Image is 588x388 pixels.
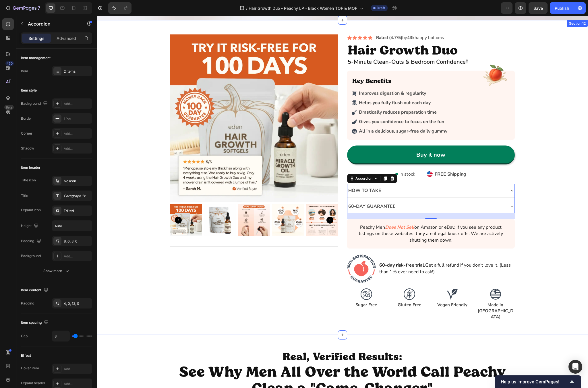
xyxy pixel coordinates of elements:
[21,131,32,136] div: Corner
[283,246,328,252] strong: 60-day risk-free trial.
[568,360,582,374] div: Open Intercom Messenger
[21,165,40,170] div: Item header
[4,105,14,110] div: Beta
[251,42,417,50] p: 5-Minute Clean-Outs & Bedroom Confidence†
[64,254,91,259] div: Add...
[52,331,69,341] input: Auto
[393,272,405,284] img: 436460df-c1d9-4831-b929-f10027cf3fbd
[255,103,260,108] img: 939a6a22-7e7b-4713-b098-468ac92e22a7
[262,102,351,109] p: Gives you confidence to focus on the fun
[21,366,39,371] div: Hover item
[288,208,318,214] strong: Does Not Sell
[252,187,299,194] p: 60-Day Guarantee
[21,381,45,386] div: Expand header
[64,366,91,372] div: Add...
[43,268,70,274] div: Show more
[262,112,351,119] p: All in a delicious, sugar-free daily gummy
[21,116,32,121] div: Border
[381,286,417,304] strong: Made in [GEOGRAPHIC_DATA]
[57,35,76,41] p: Advanced
[255,75,260,80] img: 605978c0-b670-4e52-8ae1-4950c86bcc57
[250,238,279,267] img: 6885d489-da89-4aaf-bbf3-195a2ebcc59c
[255,84,260,90] img: e3276ad2-1601-489c-893a-237b0e28b1c2
[330,155,336,161] img: e51f9798-0a08-4848-905b-c270075dab37
[73,333,418,346] h2: Real, Verified Results:
[230,201,237,207] button: Carousel Next Arrow
[28,20,77,27] p: Accordion
[38,5,40,11] p: 7
[64,381,91,387] div: Add...
[64,179,91,184] div: No icon
[21,55,51,61] div: Item management
[21,146,34,151] div: Shadow
[279,19,305,24] strong: Rated (4.7/5)
[533,6,543,11] span: Save
[501,378,575,385] button: Show survey - Help us improve GemPages!
[21,69,28,74] div: Item
[2,2,43,14] button: 7
[262,74,351,81] p: Improves digestion & regularity
[64,146,91,151] div: Add...
[264,272,275,284] img: c050d338-997f-4d83-8136-03a5975a2a8f
[338,155,370,162] p: FREE Shipping
[21,100,49,108] div: Background
[64,239,91,244] div: 8, 0, 8, 0
[262,83,351,90] p: Helps you fully flush out each day
[64,208,91,214] div: Edited
[341,286,371,292] strong: Vegan Friendly
[250,25,418,42] h2: Hair Growth Duo
[64,131,91,136] div: Add...
[21,286,49,294] div: Item content
[350,272,361,284] img: 3255d99b-22a3-4098-91ab-1ec29cae62ff
[255,60,332,69] h2: Key Benefits
[28,35,45,41] p: Settings
[21,88,37,93] div: Item style
[259,286,280,292] strong: Sugar Free
[64,69,91,74] div: 2 items
[279,19,347,25] p: by happy bottoms
[501,379,568,385] span: Help us improve GemPages!
[555,5,569,11] div: Publish
[250,129,418,148] button: Buy it now
[255,112,260,118] img: 48d23919-b4f7-4735-a178-5f88c563fe7a
[21,237,42,245] div: Padding
[256,208,413,227] p: Peachy Men on Amazon or eBay. If you see any product listings on these websites, they are illegal...
[52,221,92,231] input: Auto
[320,134,349,144] div: Buy it now
[21,266,92,276] button: Show more
[246,5,247,11] span: /
[255,94,260,99] img: c45f8a84-7da1-4eae-991e-c4ae2cf383f3
[21,193,28,198] div: Title
[283,246,417,259] p: Get a full refund if you don't love it. (Less than 1% ever need to ask!)
[262,93,351,100] p: Drastically reduces preparation time
[21,253,41,259] div: Background
[21,333,28,339] div: Gap
[252,171,285,178] p: How to Take
[21,178,36,183] div: Title icon
[5,61,14,66] div: 450
[21,319,50,327] div: Item spacing
[97,16,588,388] iframe: Design area
[73,346,418,380] h2: See Why Men All Over the World Call Peachy Clean a "Game-Changer"
[303,155,318,162] p: In stock
[550,2,574,14] button: Publish
[21,353,31,358] div: Effect
[21,207,41,213] div: Expand icon
[21,301,34,306] div: Padding
[21,222,40,230] div: Height
[529,2,548,14] button: Save
[385,44,413,73] img: gempages_560963929841337434-1488259a-78c9-4d03-98f9-5f0e7b233f38.png
[64,101,91,106] div: Add...
[64,301,91,306] div: 4, 0, 12, 0
[377,5,385,11] span: Draft
[307,272,318,284] img: 6fe2906c-9b68-4593-9680-47db49fe67c9
[301,286,324,292] strong: Gluten Free
[64,116,91,121] div: Line
[108,2,131,14] div: Undo/Redo
[471,5,490,10] div: Section 12
[64,193,91,199] div: Paragraph 1*
[310,19,318,24] strong: 43k
[249,5,357,11] span: Hair Growth Duo - Peachy LP - Black Women TOF & MOF
[258,160,277,165] div: Accordion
